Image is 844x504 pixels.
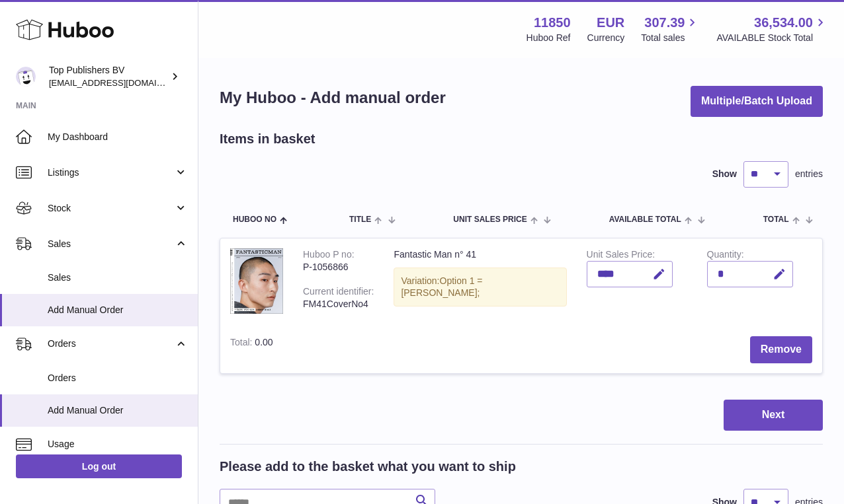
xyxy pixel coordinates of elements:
[644,14,685,32] span: 307.39
[48,438,188,450] span: Usage
[16,67,36,87] img: accounts@fantasticman.com
[49,77,194,88] span: [EMAIL_ADDRESS][DOMAIN_NAME]
[230,248,283,314] img: Fantastic Man n° 41
[48,166,174,179] span: Listings
[750,336,812,363] button: Remove
[401,275,482,299] span: Option 1 = [PERSON_NAME];
[48,404,188,417] span: Add Manual Order
[220,130,316,148] h2: Items in basket
[349,215,371,224] span: Title
[691,86,823,117] button: Multiple/Batch Upload
[48,131,188,143] span: My Dashboard
[609,215,681,224] span: AVAILABLE Total
[49,64,168,89] div: Top Publishers BV
[303,249,355,263] div: Huboo P no
[712,168,737,180] label: Show
[724,400,823,431] button: Next
[220,458,516,476] h2: Please add to the basket what you want to ship
[707,249,744,263] label: Quantity
[384,238,576,327] td: Fantastic Man n° 41
[394,268,566,307] div: Variation:
[534,14,571,32] strong: 11850
[48,271,188,284] span: Sales
[587,32,625,44] div: Currency
[763,215,789,224] span: Total
[48,372,188,384] span: Orders
[48,338,174,350] span: Orders
[795,168,823,180] span: entries
[233,215,276,224] span: Huboo no
[716,32,828,44] span: AVAILABLE Stock Total
[255,337,273,347] span: 0.00
[48,304,188,316] span: Add Manual Order
[48,202,174,215] span: Stock
[641,14,700,44] a: 307.39 Total sales
[303,261,374,273] div: P-1056866
[230,337,255,351] label: Total
[303,286,374,300] div: Current identifier
[16,454,182,478] a: Log out
[527,32,571,44] div: Huboo Ref
[303,298,374,310] div: FM41CoverNo4
[641,32,700,44] span: Total sales
[587,249,655,263] label: Unit Sales Price
[453,215,527,224] span: Unit Sales Price
[716,14,828,44] a: 36,534.00 AVAILABLE Stock Total
[220,87,446,108] h1: My Huboo - Add manual order
[754,14,813,32] span: 36,534.00
[48,238,174,250] span: Sales
[597,14,624,32] strong: EUR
